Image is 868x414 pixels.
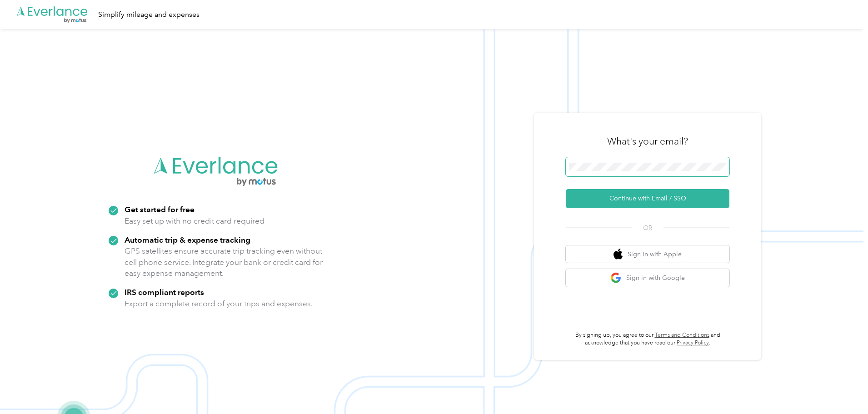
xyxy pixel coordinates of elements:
[566,269,729,287] button: google logoSign in with Google
[655,332,709,339] a: Terms and Conditions
[125,298,313,309] p: Export a complete record of your trips and expenses.
[125,245,323,279] p: GPS satellites ensure accurate trip tracking even without cell phone service. Integrate your bank...
[125,235,250,244] strong: Automatic trip & expense tracking
[98,9,200,20] div: Simplify mileage and expenses
[566,189,729,208] button: Continue with Email / SSO
[125,205,195,214] strong: Get started for free
[566,331,729,347] p: By signing up, you agree to our and acknowledge that you have read our .
[607,135,688,148] h3: What's your email?
[614,249,623,260] img: apple logo
[125,287,204,297] strong: IRS compliant reports
[125,215,264,227] p: Easy set up with no credit card required
[677,339,709,346] a: Privacy Policy
[566,245,729,263] button: apple logoSign in with Apple
[610,272,622,284] img: google logo
[632,223,663,233] span: OR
